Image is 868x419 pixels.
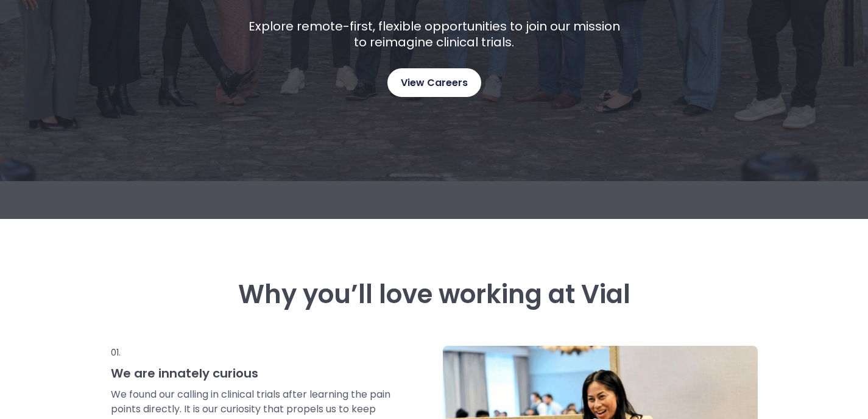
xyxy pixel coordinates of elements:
[111,280,758,309] h3: Why you’ll love working at Vial
[387,68,481,97] a: View Careers
[111,365,392,381] h3: We are innately curious
[401,75,468,91] span: View Careers
[111,346,392,359] p: 01.
[244,18,624,50] p: Explore remote-first, flexible opportunities to join our mission to reimagine clinical trials.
